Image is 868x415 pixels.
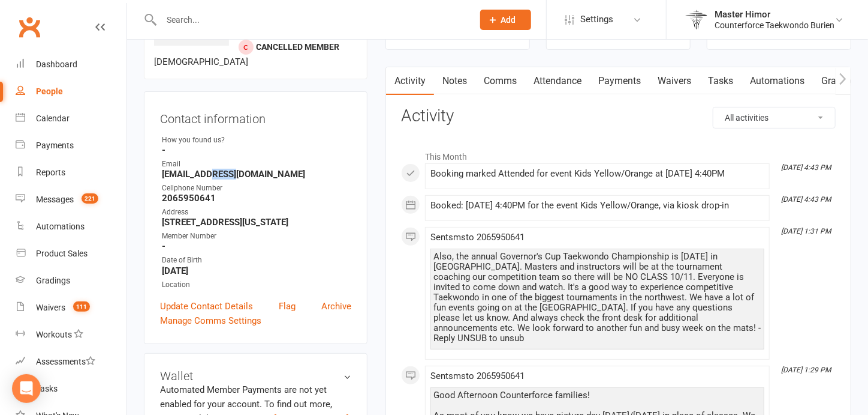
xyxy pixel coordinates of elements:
[781,163,831,172] i: [DATE] 4:43 PM
[16,51,126,78] a: Dashboard
[16,348,126,375] a: Assessments
[715,20,834,31] div: Counterforce Taekwondo Burien
[36,195,74,204] div: Messages
[73,301,90,312] span: 111
[162,169,351,180] strong: [EMAIL_ADDRESS][DOMAIN_NAME]
[162,183,351,194] div: Cellphone Number
[162,255,351,266] div: Date of Birth
[715,9,834,20] div: Master Himor
[16,213,126,240] a: Automations
[16,375,126,402] a: Tasks
[36,357,95,366] div: Assessments
[475,67,525,95] a: Comms
[36,86,63,96] div: People
[162,193,351,204] strong: 2065950641
[16,159,126,186] a: Reports
[279,299,296,314] a: Flag
[430,232,525,243] span: Sent sms to 2065950641
[525,67,590,95] a: Attendance
[16,321,126,348] a: Workouts
[14,12,44,42] a: Clubworx
[16,294,126,321] a: Waivers 111
[162,207,351,218] div: Address
[590,67,649,95] a: Payments
[162,159,351,170] div: Email
[12,374,41,403] div: Open Intercom Messenger
[36,330,72,339] div: Workouts
[434,67,475,95] a: Notes
[649,67,700,95] a: Waivers
[36,303,65,312] div: Waivers
[16,186,126,213] a: Messages 221
[501,15,516,25] span: Add
[781,366,831,374] i: [DATE] 1:29 PM
[16,132,126,159] a: Payments
[742,67,813,95] a: Automations
[158,11,465,28] input: Search...
[430,371,525,381] span: Sent sms to 2065950641
[401,144,836,163] li: This Month
[430,169,764,179] div: Booking marked Attended for event Kids Yellow/Orange at [DATE] 4:40PM
[162,135,351,146] div: How you found us?
[700,67,742,95] a: Tasks
[160,108,351,126] h3: Contact information
[781,227,831,235] i: [DATE] 1:31 PM
[162,145,351,156] strong: -
[36,141,74,150] div: Payments
[162,231,351,242] div: Member Number
[162,217,351,228] strong: [STREET_ADDRESS][US_STATE]
[154,56,248,67] span: [DEMOGRAPHIC_DATA]
[16,105,126,132] a: Calendar
[321,299,351,314] a: Archive
[580,6,613,33] span: Settings
[781,195,831,204] i: [DATE] 4:43 PM
[162,279,351,291] div: Location
[256,42,339,52] span: Cancelled member
[36,384,58,393] div: Tasks
[16,240,126,267] a: Product Sales
[430,201,764,211] div: Booked: [DATE] 4:40PM for the event Kids Yellow/Orange, via kiosk drop-in
[36,168,65,177] div: Reports
[162,241,351,252] strong: -
[16,78,126,105] a: People
[36,276,70,285] div: Gradings
[401,107,836,126] h3: Activity
[36,59,77,69] div: Dashboard
[160,299,253,314] a: Update Contact Details
[480,10,531,30] button: Add
[82,193,98,204] span: 221
[685,8,709,32] img: thumb_image1572984788.png
[162,265,351,276] strong: [DATE]
[386,67,434,95] a: Activity
[36,114,70,123] div: Calendar
[36,249,88,258] div: Product Sales
[16,267,126,294] a: Gradings
[36,222,85,231] div: Automations
[160,369,351,383] h3: Wallet
[433,252,761,344] div: Also, the annual Governor's Cup Taekwondo Championship is [DATE] in [GEOGRAPHIC_DATA]. Masters an...
[160,314,261,328] a: Manage Comms Settings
